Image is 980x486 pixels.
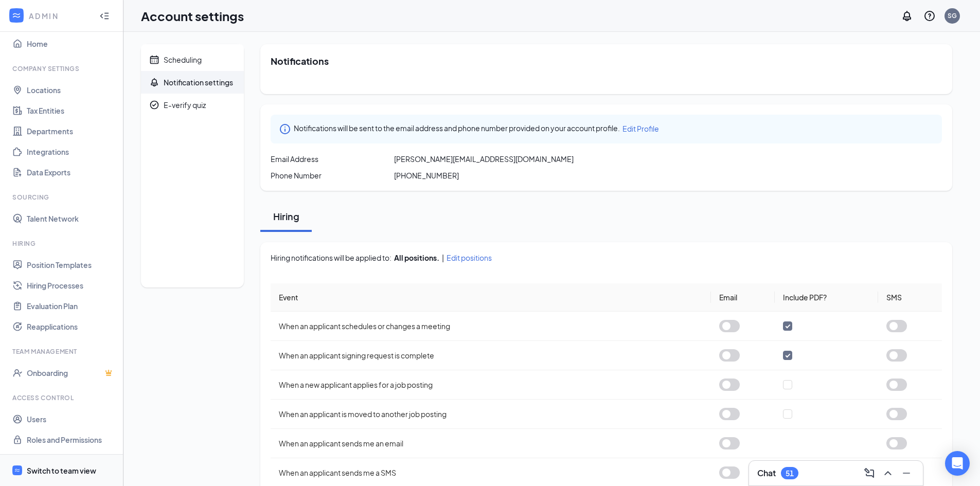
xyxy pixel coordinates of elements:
div: Company Settings [12,64,113,73]
div: Notification settings [164,77,233,87]
button: ChevronUp [880,465,896,481]
a: Position Templates [27,255,115,275]
div: Access control [12,393,113,402]
svg: WorkstreamLogo [14,467,21,474]
svg: Info [279,123,291,135]
th: Email [711,283,775,312]
div: Sourcing [12,193,113,202]
h1: Account settings [141,7,244,25]
span: Notifications will be sent to the email address and phone number provided on your account profile. [294,123,620,135]
a: CheckmarkCircleE-verify quiz [141,94,244,116]
h3: Chat [757,467,776,479]
div: 51 [786,469,794,478]
td: When an applicant schedules or changes a meeting [271,312,711,341]
a: CalendarScheduling [141,48,244,71]
td: When an applicant signing request is complete [271,341,711,370]
a: Integrations [27,141,115,162]
div: E-verify quiz [164,100,206,110]
span: Edit positions [447,253,492,263]
span: [PHONE_NUMBER] [394,170,459,181]
div: Scheduling [164,55,202,65]
svg: Bell [149,77,159,87]
td: When an applicant sends me an email [271,429,711,458]
a: Data Exports [27,162,115,183]
a: Edit Profile [622,123,659,135]
span: [PERSON_NAME][EMAIL_ADDRESS][DOMAIN_NAME] [394,154,574,164]
div: SG [948,11,957,20]
svg: Calendar [149,55,159,65]
span: Phone Number [271,170,322,181]
span: Edit Profile [622,124,659,133]
a: Talent Network [27,208,115,229]
th: Event [271,283,711,312]
svg: QuestionInfo [923,10,936,22]
div: All positions. [394,253,439,263]
a: OnboardingCrown [27,363,115,383]
th: Include PDF? [775,283,878,312]
td: When a new applicant applies for a job posting [271,370,711,400]
button: Minimize [898,465,915,481]
span: | [442,253,444,263]
a: Hiring Processes [27,275,115,296]
a: Reapplications [27,316,115,337]
svg: ComposeMessage [863,467,876,479]
a: Departments [27,121,115,141]
svg: ChevronUp [882,467,894,479]
svg: WorkstreamLogo [11,10,22,21]
svg: Notifications [901,10,913,22]
svg: CheckmarkCircle [149,100,159,110]
div: ADMIN [29,11,90,21]
a: Roles and Permissions [27,429,115,450]
h2: Notifications [271,55,942,67]
svg: Collapse [99,11,110,21]
th: SMS [878,283,942,312]
span: Hiring notifications will be applied to: [271,253,391,263]
div: Switch to team view [27,465,96,476]
td: When an applicant is moved to another job posting [271,400,711,429]
a: Locations [27,80,115,100]
div: Hiring [12,239,113,248]
div: Open Intercom Messenger [945,451,970,476]
a: Home [27,33,115,54]
a: BellNotification settings [141,71,244,94]
div: Hiring [271,210,301,223]
a: Tax Entities [27,100,115,121]
span: Email Address [271,154,318,164]
a: Evaluation Plan [27,296,115,316]
button: ComposeMessage [861,465,878,481]
svg: Minimize [900,467,913,479]
a: Users [27,409,115,429]
div: Team Management [12,347,113,356]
